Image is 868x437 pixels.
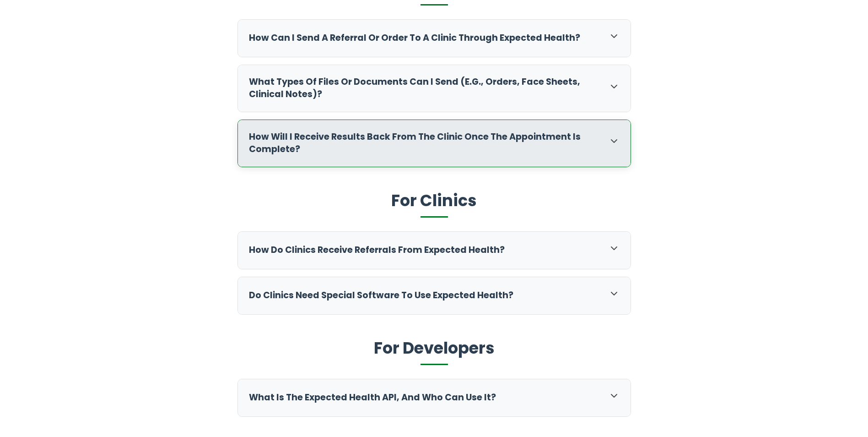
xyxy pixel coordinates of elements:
[238,120,631,167] div: How will I receive results back from the clinic once the appointment is complete?
[249,290,599,302] h3: Do clinics need special software to use Expected Health?
[249,392,599,404] h3: What is the Expected Health API, and who can use it?
[238,232,631,269] div: How do clinics receive referrals from Expected Health?
[238,277,631,314] div: Do clinics need special software to use Expected Health?
[237,190,631,218] h2: For Clinics
[249,131,599,156] h3: How will I receive results back from the clinic once the appointment is complete?
[249,32,599,44] h3: How can I send a referral or order to a clinic through Expected Health?
[249,76,599,101] h3: What types of files or documents can I send (e.g., orders, face sheets, clinical notes)?
[237,338,631,366] h2: For Developers
[249,244,599,257] h3: How do clinics receive referrals from Expected Health?
[238,20,631,57] div: How can I send a referral or order to a clinic through Expected Health?
[238,379,631,416] div: What is the Expected Health API, and who can use it?
[238,65,631,112] div: What types of files or documents can I send (e.g., orders, face sheets, clinical notes)?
